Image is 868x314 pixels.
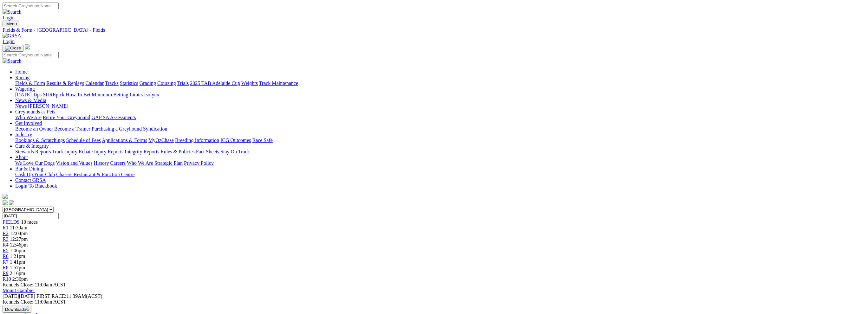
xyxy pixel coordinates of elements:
[15,109,55,114] a: Greyhounds as Pets
[10,265,25,270] span: 1:57pm
[15,120,42,126] a: Get Involved
[220,149,250,154] a: Stay On Track
[3,282,66,287] span: Kennels Close: 11:00am ACST
[15,132,32,137] a: Industry
[6,22,17,26] span: Menu
[92,126,142,131] a: Purchasing a Greyhound
[3,231,9,236] a: R2
[220,138,251,143] a: ICG Outcomes
[10,242,28,247] span: 12:46pm
[3,271,9,276] span: R9
[3,15,15,20] a: Login
[3,305,31,313] button: Download
[94,149,123,154] a: Injury Reports
[148,138,174,143] a: MyOzChase
[3,213,59,219] input: Select date
[66,92,91,97] a: How To Bet
[3,253,9,259] a: R6
[3,45,23,52] button: Toggle navigation
[21,219,38,225] span: 10 races
[25,44,30,49] img: logo-grsa-white.png
[102,138,147,143] a: Applications & Forms
[144,92,159,97] a: Isolynx
[15,172,55,177] a: Cash Up Your Club
[3,225,9,230] span: R1
[3,27,865,33] a: Fields & Form - [GEOGRAPHIC_DATA] - Fields
[92,115,136,120] a: GAP SA Assessments
[15,115,42,120] a: Who We Are
[15,155,28,160] a: About
[3,293,19,299] span: [DATE]
[3,236,9,242] span: R3
[125,149,159,154] a: Integrity Reports
[10,231,28,236] span: 12:04pm
[15,126,53,131] a: Become an Owner
[92,92,143,97] a: Minimum Betting Limits
[140,80,156,86] a: Grading
[3,248,9,253] a: R5
[15,86,35,92] a: Wagering
[10,271,25,276] span: 2:16pm
[177,80,189,86] a: Trials
[3,194,8,199] img: logo-grsa-white.png
[3,242,9,247] a: R4
[3,39,15,44] a: Login
[154,160,183,166] a: Strategic Plan
[184,160,214,166] a: Privacy Policy
[36,293,66,299] span: FIRST RACE:
[15,103,27,109] a: News
[9,200,14,205] img: twitter.svg
[12,276,28,282] span: 2:36pm
[10,225,27,230] span: 11:39am
[56,172,134,177] a: Chasers Restaurant & Function Centre
[3,3,59,9] input: Search
[15,149,865,155] div: Care & Integrity
[120,80,138,86] a: Statistics
[15,103,865,109] div: News & Media
[196,149,219,154] a: Fact Sheets
[252,138,272,143] a: Race Safe
[24,306,29,311] img: download.svg
[94,160,109,166] a: History
[15,80,865,86] div: Racing
[43,115,90,120] a: Retire Your Greyhound
[3,293,35,299] span: [DATE]
[3,276,11,282] a: R10
[15,177,46,183] a: Contact GRSA
[110,160,126,166] a: Careers
[105,80,119,86] a: Tracks
[15,149,51,154] a: Stewards Reports
[3,288,35,293] a: Mount Gambier
[66,138,101,143] a: Schedule of Fees
[15,92,42,97] a: [DATE] Tips
[15,160,865,166] div: About
[15,143,49,149] a: Care & Integrity
[175,138,219,143] a: Breeding Information
[15,138,65,143] a: Bookings & Scratchings
[10,253,25,259] span: 1:21pm
[10,259,25,265] span: 1:41pm
[15,69,28,74] a: Home
[15,138,865,143] div: Industry
[3,265,9,270] span: R8
[52,149,93,154] a: Track Injury Rebate
[15,98,46,103] a: News & Media
[160,149,195,154] a: Rules & Policies
[54,126,90,131] a: Become a Trainer
[241,80,258,86] a: Weights
[3,219,20,225] a: FIELDS
[3,259,9,265] a: R7
[10,236,28,242] span: 12:27pm
[15,80,45,86] a: Fields & Form
[46,80,84,86] a: Results & Replays
[3,9,22,15] img: Search
[3,33,21,39] img: GRSA
[127,160,153,166] a: Who We Are
[15,75,29,80] a: Racing
[3,52,59,58] input: Search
